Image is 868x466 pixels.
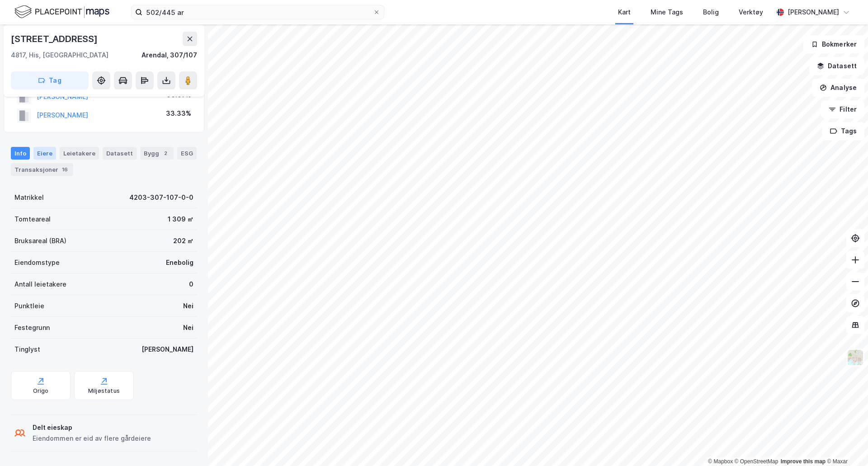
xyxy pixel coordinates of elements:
[173,235,193,246] div: 202 ㎡
[14,4,109,20] img: logo.f888ab2527a4732fd821a326f86c7f29.svg
[33,422,151,433] div: Delt eieskap
[803,35,864,53] button: Bokmerker
[708,458,733,465] a: Mapbox
[60,147,99,160] div: Leietakere
[183,322,193,333] div: Nei
[14,235,66,246] div: Bruksareal (BRA)
[788,7,839,18] div: [PERSON_NAME]
[847,349,864,366] img: Z
[33,387,49,395] div: Origo
[168,214,193,225] div: 1 309 ㎡
[142,344,193,355] div: [PERSON_NAME]
[129,192,193,203] div: 4203-307-107-0-0
[166,257,193,268] div: Enebolig
[161,149,170,158] div: 2
[735,458,778,465] a: OpenStreetMap
[14,192,44,203] div: Matrikkel
[140,147,174,160] div: Bygg
[11,147,30,160] div: Info
[60,165,70,174] div: 16
[821,100,864,118] button: Filter
[14,301,44,311] div: Punktleie
[618,7,631,18] div: Kart
[809,57,864,75] button: Datasett
[88,387,120,395] div: Miljøstatus
[11,32,99,46] div: [STREET_ADDRESS]
[14,257,60,268] div: Eiendomstype
[33,433,151,444] div: Eiendommen er eid av flere gårdeiere
[11,50,108,61] div: 4817, His, [GEOGRAPHIC_DATA]
[183,301,193,311] div: Nei
[14,344,40,355] div: Tinglyst
[142,50,197,61] div: Arendal, 307/107
[823,423,868,466] iframe: Chat Widget
[33,147,56,160] div: Eiere
[651,7,683,18] div: Mine Tags
[781,458,826,465] a: Improve this map
[703,7,719,18] div: Bolig
[14,214,51,225] div: Tomteareal
[11,163,73,176] div: Transaksjoner
[166,108,191,119] div: 33.33%
[11,71,89,89] button: Tag
[103,147,137,160] div: Datasett
[177,147,197,160] div: ESG
[142,5,373,19] input: Søk på adresse, matrikkel, gårdeiere, leietakere eller personer
[823,423,868,466] div: Kontrollprogram for chat
[822,122,864,140] button: Tags
[189,279,193,290] div: 0
[812,79,864,97] button: Analyse
[14,322,50,333] div: Festegrunn
[14,279,66,290] div: Antall leietakere
[739,7,763,18] div: Verktøy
